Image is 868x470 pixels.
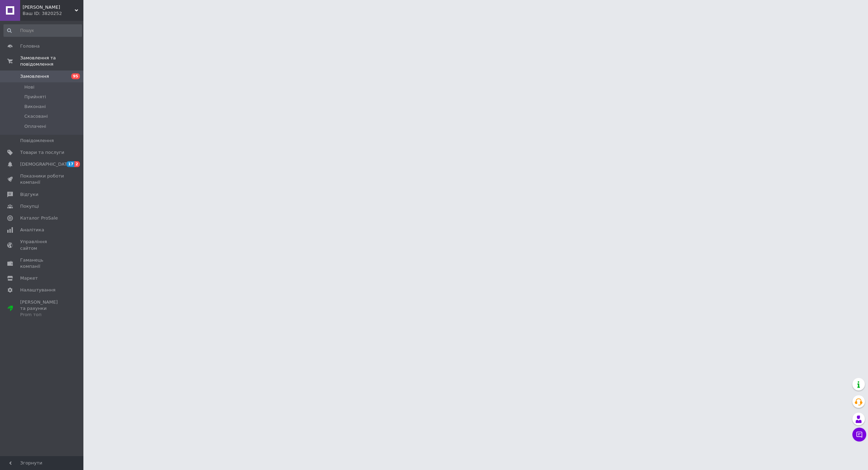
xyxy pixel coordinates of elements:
[20,239,64,251] span: Управління сайтом
[20,312,64,318] div: Prom топ
[23,4,75,10] span: ramki velcro
[20,203,39,209] span: Покупці
[3,24,82,37] input: Пошук
[20,43,40,49] span: Головна
[24,113,48,119] span: Скасовані
[20,299,64,318] span: [PERSON_NAME] та рахунки
[20,173,64,185] span: Показники роботи компанії
[23,10,83,17] div: Ваш ID: 3820252
[24,104,46,110] span: Виконані
[20,257,64,270] span: Гаманець компанії
[66,161,74,167] span: 17
[852,428,866,442] button: Чат з покупцем
[20,275,38,281] span: Маркет
[24,94,46,100] span: Прийняті
[24,123,46,130] span: Оплачені
[20,191,38,198] span: Відгуки
[24,84,34,90] span: Нові
[20,138,54,144] span: Повідомлення
[74,161,80,167] span: 2
[20,227,44,233] span: Аналітика
[20,215,58,221] span: Каталог ProSale
[20,55,83,67] span: Замовлення та повідомлення
[71,73,80,79] span: 95
[20,73,49,80] span: Замовлення
[20,287,56,293] span: Налаштування
[20,149,64,156] span: Товари та послуги
[20,161,72,167] span: [DEMOGRAPHIC_DATA]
